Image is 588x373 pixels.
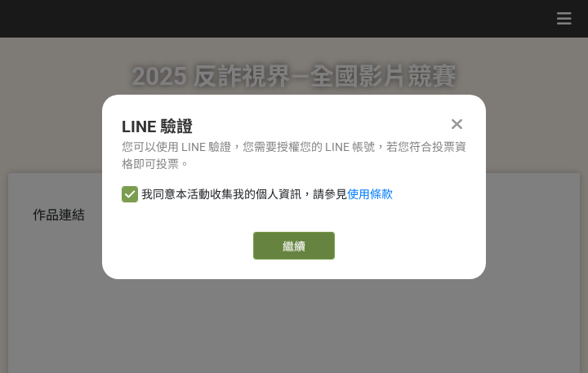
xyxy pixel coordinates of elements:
a: 使用條款 [347,188,393,201]
span: 作品連結 [33,207,85,223]
span: 我同意本活動收集我的個人資訊，請參見 [141,186,393,203]
a: 繼續 [253,232,335,260]
h1: 2025 反詐視界—全國影片競賽 [131,38,457,116]
div: LINE 驗證 [122,114,466,139]
div: 您可以使用 LINE 驗證，您需要授權您的 LINE 帳號，若您符合投票資格即可投票。 [122,139,466,173]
